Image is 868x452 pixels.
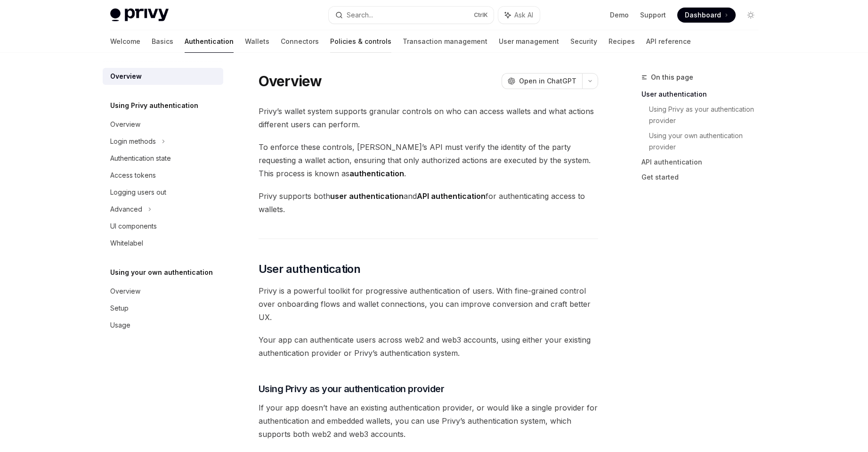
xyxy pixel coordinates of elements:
[110,71,142,82] div: Overview
[640,10,666,20] a: Support
[499,30,559,53] a: User management
[677,8,736,23] a: Dashboard
[103,283,223,300] a: Overview
[610,10,629,20] a: Demo
[330,30,391,53] a: Policies & controls
[110,30,140,53] a: Welcome
[685,10,721,20] span: Dashboard
[110,100,198,111] h5: Using Privy authentication
[185,30,234,53] a: Authentication
[103,300,223,317] a: Setup
[519,76,576,86] span: Open in ChatGPT
[474,11,488,19] span: Ctrl K
[110,8,169,22] img: light logo
[514,10,533,20] span: Ask AI
[103,184,223,201] a: Logging users out
[349,169,404,178] strong: authentication
[103,150,223,167] a: Authentication state
[641,170,766,185] a: Get started
[110,286,140,297] div: Overview
[417,191,486,201] strong: API authentication
[110,187,166,198] div: Logging users out
[103,116,223,133] a: Overview
[110,170,156,181] div: Access tokens
[498,7,540,24] button: Ask AI
[651,72,693,83] span: On this page
[110,119,140,130] div: Overview
[347,9,373,21] div: Search...
[570,30,597,53] a: Security
[259,105,598,131] span: Privy’s wallet system supports granular controls on who can access wallets and what actions diffe...
[103,235,223,252] a: Whitelabel
[259,382,445,395] span: Using Privy as your authentication provider
[103,68,223,85] a: Overview
[110,267,213,278] h5: Using your own authentication
[649,128,766,155] a: Using your own authentication provider
[103,167,223,184] a: Access tokens
[646,30,691,53] a: API reference
[641,87,766,102] a: User authentication
[502,73,582,89] button: Open in ChatGPT
[259,73,322,90] h1: Overview
[110,204,142,215] div: Advanced
[110,238,143,249] div: Whitelabel
[245,30,269,53] a: Wallets
[608,30,635,53] a: Recipes
[259,333,598,360] span: Your app can authenticate users across web2 and web3 accounts, using either your existing authent...
[259,284,598,324] span: Privy is a powerful toolkit for progressive authentication of users. With fine-grained control ov...
[103,317,223,334] a: Usage
[110,136,156,147] div: Login methods
[743,8,758,23] button: Toggle dark mode
[152,30,173,53] a: Basics
[259,262,361,277] span: User authentication
[259,189,598,216] span: Privy supports both and for authenticating access to wallets.
[649,102,766,128] a: Using Privy as your authentication provider
[110,303,129,314] div: Setup
[403,30,487,53] a: Transaction management
[110,153,171,164] div: Authentication state
[329,7,494,24] button: Search...CtrlK
[641,155,766,170] a: API authentication
[259,140,598,180] span: To enforce these controls, [PERSON_NAME]’s API must verify the identity of the party requesting a...
[330,191,404,201] strong: user authentication
[259,401,598,441] span: If your app doesn’t have an existing authentication provider, or would like a single provider for...
[110,221,157,232] div: UI components
[103,218,223,235] a: UI components
[281,30,319,53] a: Connectors
[110,320,130,331] div: Usage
